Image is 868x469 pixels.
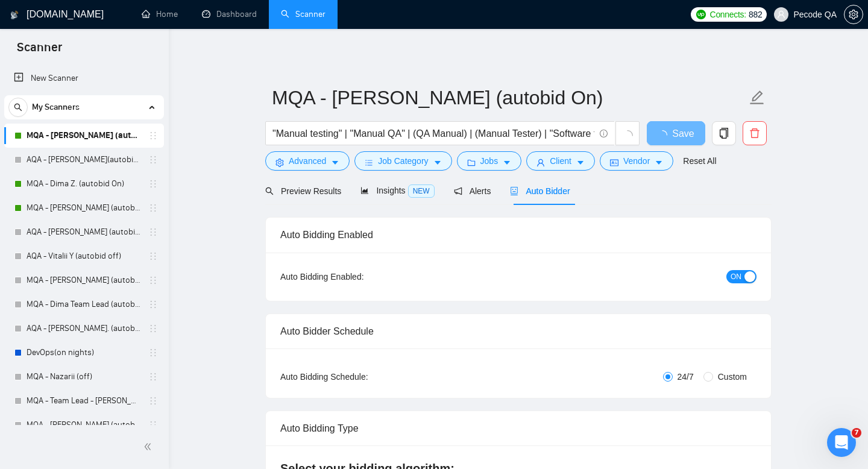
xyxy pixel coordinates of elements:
span: NEW [408,184,435,198]
a: Reset All [683,154,716,168]
div: Auto Bidding Type [280,411,756,445]
span: neutral face reaction [192,344,223,368]
a: AQA - [PERSON_NAME]. (autobid off day) [27,316,141,341]
span: holder [148,227,158,237]
span: My Scanners [32,95,80,119]
span: holder [148,324,158,333]
span: holder [148,155,158,165]
span: folder [467,158,476,167]
span: setting [844,10,863,19]
span: 882 [749,8,762,21]
span: area-chart [360,186,369,195]
span: holder [148,396,158,406]
a: MQA - [PERSON_NAME] (autobid on) [27,196,141,220]
span: holder [148,203,158,213]
a: DevOps(on nights) [27,341,141,365]
div: Auto Bidding Enabled: [280,270,439,283]
a: Відкрити в довідковому центрі [132,383,283,393]
a: MQA - [PERSON_NAME] (autobid off) [27,413,141,437]
a: homeHome [142,9,178,19]
span: loading [658,130,672,140]
input: Search Freelance Jobs... [272,126,594,141]
span: Jobs [480,154,498,168]
span: edit [749,90,765,105]
span: holder [148,300,158,309]
span: info-circle [600,130,608,137]
span: Preview Results [265,186,341,196]
a: MQA - [PERSON_NAME] (autobid off ) [27,268,141,292]
span: Insights [360,186,434,195]
img: logo [10,5,19,25]
img: upwork-logo.png [696,10,706,19]
button: barsJob Categorycaret-down [354,151,451,171]
span: double-left [143,441,156,453]
a: MQA - Dima Team Lead (autobid on) [27,292,141,316]
li: New Scanner [4,66,164,90]
span: search [9,103,27,112]
a: searchScanner [281,9,325,19]
span: 24/7 [673,370,699,383]
button: settingAdvancedcaret-down [265,151,350,171]
span: Auto Bidder [510,186,570,196]
span: Scanner [7,39,72,64]
span: caret-down [503,158,511,167]
span: Custom [713,370,752,383]
button: delete [743,121,767,145]
div: Закрити [385,5,407,27]
button: copy [712,121,736,145]
button: go back [8,5,31,28]
span: loading [622,130,633,141]
span: setting [275,158,284,167]
span: caret-down [433,158,442,167]
span: caret-down [331,158,339,167]
span: Client [550,154,571,168]
button: search [8,98,28,117]
span: ON [731,270,741,283]
span: holder [148,131,158,140]
button: setting [844,5,863,24]
button: folderJobscaret-down [457,151,522,171]
span: holder [148,372,158,382]
span: holder [148,348,158,357]
span: search [265,187,274,195]
span: smiley reaction [223,344,254,368]
div: Auto Bidding Enabled [280,218,756,252]
a: MQA - Dima Z. (autobid On) [27,172,141,196]
span: 😐 [198,344,216,368]
a: MQA - [PERSON_NAME] (autobid On) [27,124,141,148]
a: AQA - [PERSON_NAME] (autobid off) [27,220,141,244]
span: bars [365,158,373,167]
div: Ви отримали відповідь на своє запитання? [14,332,400,345]
span: Job Category [378,154,428,168]
span: 😞 [167,344,184,368]
div: Auto Bidding Schedule: [280,370,439,383]
button: userClientcaret-down [526,151,595,171]
span: disappointed reaction [160,344,192,368]
span: holder [148,179,158,189]
a: AQA - [PERSON_NAME](autobid ff) (Copy of Polina's) [27,148,141,172]
span: caret-down [655,158,663,167]
span: holder [148,420,158,430]
input: Scanner name... [272,83,747,113]
button: idcardVendorcaret-down [600,151,673,171]
a: MQA - Team Lead - [PERSON_NAME] (autobid night off) (28.03) [27,389,141,413]
a: setting [844,10,863,19]
div: Auto Bidder Schedule [280,314,756,348]
span: notification [454,187,462,195]
a: dashboardDashboard [202,9,257,19]
span: Advanced [289,154,326,168]
span: 😃 [230,344,247,368]
span: Connects: [710,8,746,21]
span: idcard [610,158,618,167]
span: copy [712,128,735,139]
span: delete [743,128,766,139]
span: Vendor [623,154,650,168]
span: Save [672,126,694,141]
span: holder [148,275,158,285]
span: 7 [852,428,861,438]
span: user [536,158,545,167]
button: Save [647,121,705,145]
span: robot [510,187,518,195]
span: holder [148,251,158,261]
iframe: To enrich screen reader interactions, please activate Accessibility in Grammarly extension settings [827,428,856,457]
